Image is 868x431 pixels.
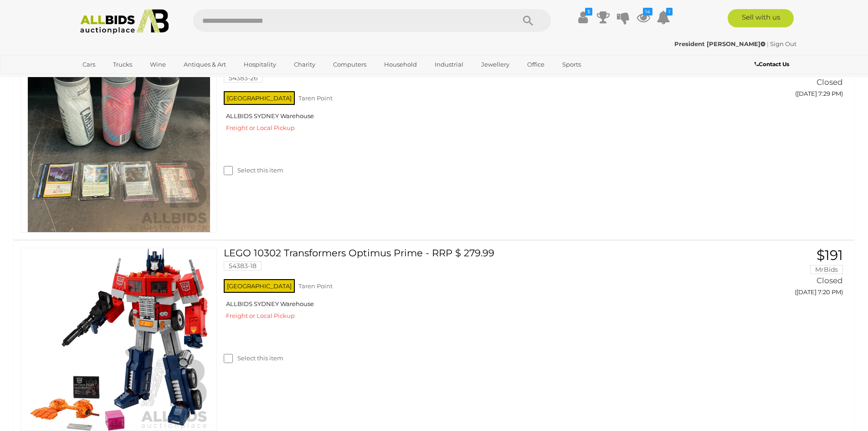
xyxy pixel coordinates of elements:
[327,57,372,72] a: Computers
[77,57,101,72] a: Cars
[721,248,845,301] a: $191 MrBids Closed ([DATE] 7:20 PM)
[755,59,791,69] a: Contact Us
[576,9,590,26] a: $
[107,57,138,72] a: Trucks
[643,8,652,16] i: 14
[178,57,232,72] a: Antiques & Art
[429,57,469,72] a: Industrial
[28,248,210,431] img: 54383-18a.jpeg
[224,166,283,175] label: Select this item
[556,57,587,72] a: Sports
[721,49,845,102] a: $112 Nbri03 Closed ([DATE] 7:29 PM)
[767,40,769,47] span: |
[637,9,650,26] a: 14
[28,50,210,232] img: 54383-26a.jpeg
[674,40,767,47] a: President [PERSON_NAME]
[657,9,670,26] a: 1
[224,122,707,133] div: Freight or Local Pickup
[817,247,843,264] span: $191
[378,57,423,72] a: Household
[770,40,796,47] a: Sign Out
[521,57,550,72] a: Office
[666,8,673,16] i: 1
[475,57,515,72] a: Jewellery
[585,8,592,16] i: $
[77,72,153,87] a: [GEOGRAPHIC_DATA]
[231,248,707,277] a: LEGO 10302 Transformers Optimus Prime - RRP $ 279.99 54383-18
[505,9,551,32] button: Search
[231,49,707,89] a: 3 X CAMELBAK Sports Bottles & Magic the Gathering Game Cards ([PERSON_NAME]'s Saga, Prismatic End...
[288,57,321,72] a: Charity
[674,40,765,47] strong: President [PERSON_NAME]
[144,57,172,72] a: Wine
[728,9,794,27] a: Sell with us
[224,354,283,363] label: Select this item
[755,61,789,68] b: Contact Us
[238,57,282,72] a: Hospitality
[75,9,174,34] img: Allbids.com.au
